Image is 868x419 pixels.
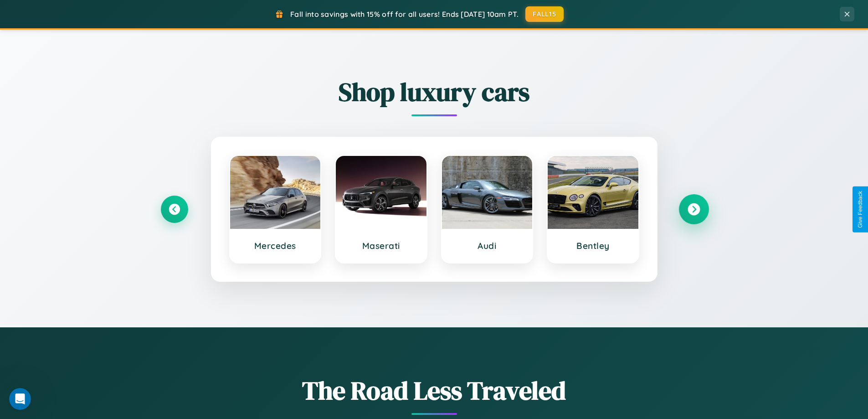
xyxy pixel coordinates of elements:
h3: Audi [451,240,524,251]
span: Fall into savings with 15% off for all users! Ends [DATE] 10am PT. [290,10,519,19]
button: FALL15 [525,6,564,22]
h3: Bentley [557,240,629,251]
h3: Maserati [345,240,417,251]
h3: Mercedes [239,240,312,251]
h1: The Road Less Traveled [161,373,708,408]
iframe: Intercom live chat [9,388,31,410]
h2: Shop luxury cars [161,74,708,109]
div: Give Feedback [857,191,863,228]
